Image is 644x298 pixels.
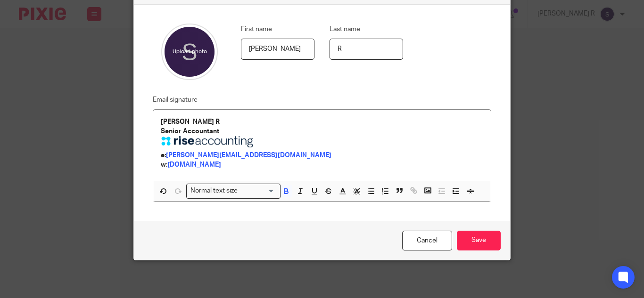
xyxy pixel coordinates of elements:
[161,136,255,147] img: Image
[241,186,275,196] input: Search for option
[153,95,198,105] label: Email signature
[457,231,501,251] input: Save
[241,24,272,34] label: First name
[161,119,220,125] strong: [PERSON_NAME] R
[330,24,360,34] label: Last name
[402,231,452,251] a: Cancel
[161,161,167,168] strong: w:
[161,152,166,159] strong: e:
[167,161,221,168] a: [DOMAIN_NAME]
[166,152,331,159] a: [PERSON_NAME][EMAIL_ADDRESS][DOMAIN_NAME]
[186,184,281,198] div: Search for option
[161,128,219,135] strong: Senior Accountant
[189,186,240,196] span: Normal text size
